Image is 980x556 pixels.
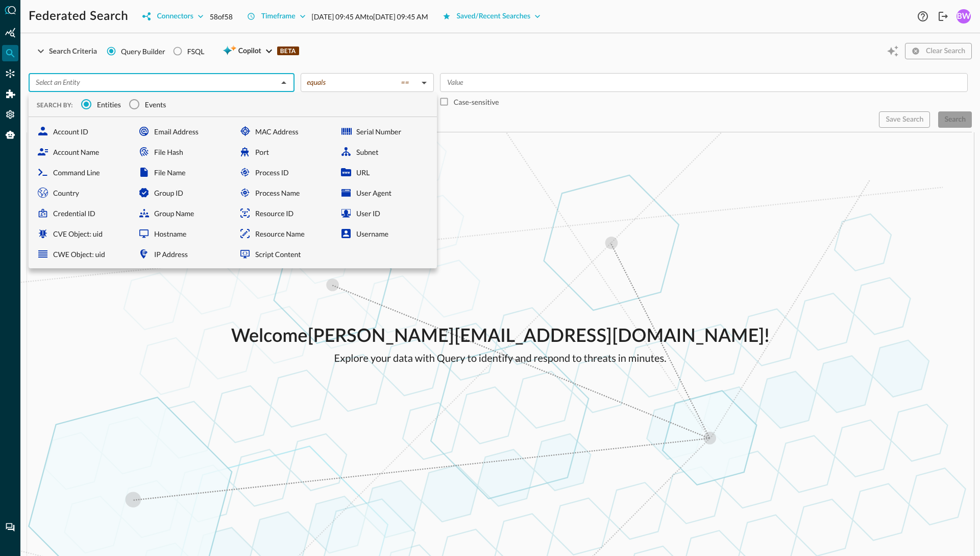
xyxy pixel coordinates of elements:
[235,162,332,182] div: Process ID
[457,10,531,23] div: Saved/Recent Searches
[235,121,332,142] div: MAC Address
[29,43,103,59] button: Search Criteria
[235,203,332,223] div: Resource ID
[33,162,130,182] div: Command Line
[401,78,409,87] span: ==
[136,8,209,25] button: Connectors
[134,223,231,244] div: Hostname
[33,244,130,264] div: CWE Object: uid
[3,86,19,102] div: Addons
[134,244,231,264] div: IP Address
[336,203,433,223] div: User ID
[210,11,233,22] p: 58 of 58
[261,10,296,23] div: Timeframe
[97,99,121,110] span: Entities
[33,223,130,244] div: CVE Object: uid
[2,65,18,82] div: Connectors
[231,351,770,366] p: Explore your data with Query to identify and respond to threats in minutes.
[238,45,261,58] span: Copilot
[957,9,971,24] div: BW
[312,11,428,22] p: [DATE] 09:45 AM to [DATE] 09:45 AM
[134,121,231,142] div: Email Address
[307,78,326,87] span: equals
[277,76,291,90] button: Close
[33,121,130,142] div: Account ID
[336,223,433,244] div: Username
[134,162,231,182] div: File Name
[134,203,231,223] div: Group Name
[37,101,73,109] span: SEARCH BY:
[443,76,963,89] input: Value
[241,8,312,25] button: Timeframe
[216,43,305,59] button: CopilotBETA
[157,10,193,23] div: Connectors
[2,25,18,41] div: Summary Insights
[145,99,166,110] span: Events
[436,8,547,25] button: Saved/Recent Searches
[277,47,299,55] p: BETA
[33,182,130,203] div: Country
[235,223,332,244] div: Resource Name
[2,45,18,61] div: Federated Search
[2,127,18,143] div: Query Agent
[336,162,433,182] div: URL
[121,46,165,57] span: Query Builder
[915,8,931,25] button: Help
[235,244,332,264] div: Script Content
[33,142,130,162] div: Account Name
[231,323,770,351] p: Welcome [PERSON_NAME][EMAIL_ADDRESS][DOMAIN_NAME] !
[454,97,499,107] p: Case-sensitive
[134,182,231,203] div: Group ID
[935,8,951,25] button: Logout
[187,46,205,57] div: FSQL
[235,142,332,162] div: Port
[235,182,332,203] div: Process Name
[336,142,433,162] div: Subnet
[336,182,433,203] div: User Agent
[307,78,418,87] div: equals
[336,121,433,142] div: Serial Number
[32,76,275,89] input: Select an Entity
[33,203,130,223] div: Credential ID
[29,8,128,25] h1: Federated Search
[2,519,18,536] div: Chat
[49,45,97,58] div: Search Criteria
[2,106,18,123] div: Settings
[134,142,231,162] div: File Hash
